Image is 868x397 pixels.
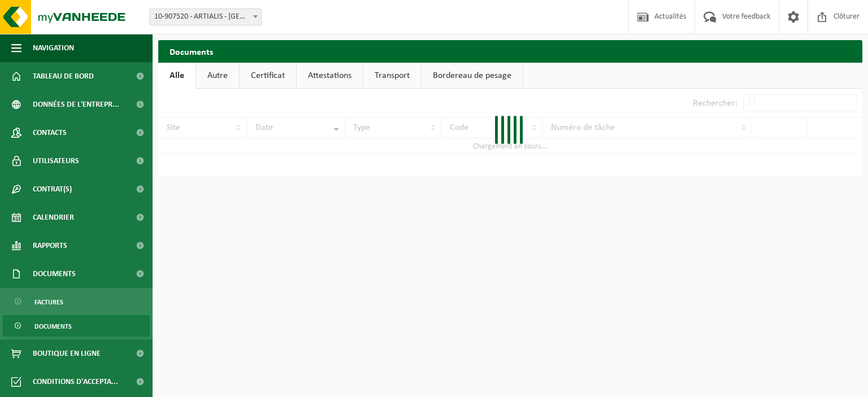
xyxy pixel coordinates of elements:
span: Calendrier [33,203,74,232]
span: Contacts [33,119,67,147]
span: 10-907520 - ARTIALIS - LIÈGE [150,9,261,25]
a: Factures [3,291,150,312]
a: Alle [158,63,196,89]
span: Factures [34,291,63,313]
h2: Documents [158,40,862,62]
span: Conditions d'accepta... [33,368,118,396]
span: Documents [34,316,72,337]
span: Contrat(s) [33,175,72,203]
span: 10-907520 - ARTIALIS - LIÈGE [149,8,262,25]
a: Bordereau de pesage [422,63,523,89]
a: Attestations [297,63,363,89]
span: Boutique en ligne [33,339,101,368]
a: Certificat [240,63,296,89]
span: Documents [33,260,76,288]
a: Autre [196,63,239,89]
a: Documents [3,315,150,337]
a: Transport [363,63,421,89]
span: Rapports [33,232,67,260]
span: Navigation [33,34,74,62]
span: Données de l'entrepr... [33,90,119,119]
span: Utilisateurs [33,147,79,175]
span: Tableau de bord [33,62,94,90]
